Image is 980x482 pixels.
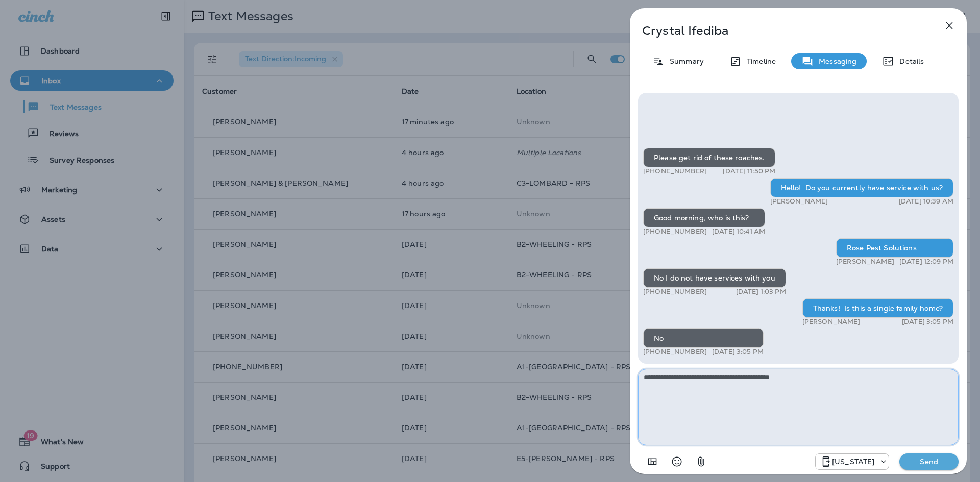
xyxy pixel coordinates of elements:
[814,57,856,65] p: Messaging
[712,348,764,356] p: [DATE] 3:05 PM
[665,57,704,65] p: Summary
[736,288,786,296] p: [DATE] 1:03 PM
[643,208,765,227] div: Good morning, who is this?
[643,348,707,356] p: [PHONE_NUMBER]
[667,451,687,472] button: Select an emoji
[770,197,828,206] p: [PERSON_NAME]
[802,298,953,318] div: Thanks! Is this a single family home?
[836,238,953,258] div: Rose Pest Solutions
[899,197,953,206] p: [DATE] 10:39 AM
[770,178,953,197] div: Hello! Do you currently have service with us?
[816,455,889,468] div: +1 (502) 354-4022
[643,288,707,296] p: [PHONE_NUMBER]
[894,57,924,65] p: Details
[723,167,775,175] p: [DATE] 11:50 PM
[643,268,786,288] div: No I do not have services with you
[899,258,953,266] p: [DATE] 12:09 PM
[802,318,861,326] p: [PERSON_NAME]
[902,318,953,326] p: [DATE] 3:05 PM
[643,167,707,175] p: [PHONE_NUMBER]
[643,328,764,348] div: No
[742,57,776,65] p: Timeline
[908,457,950,466] p: Send
[712,227,765,236] p: [DATE] 10:41 AM
[899,453,959,470] button: Send
[642,451,663,472] button: Add in a premade template
[643,148,775,167] div: Please get rid of these roaches.
[642,23,921,38] p: Crystal Ifediba
[832,458,874,466] p: [US_STATE]
[836,258,894,266] p: [PERSON_NAME]
[643,227,707,236] p: [PHONE_NUMBER]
